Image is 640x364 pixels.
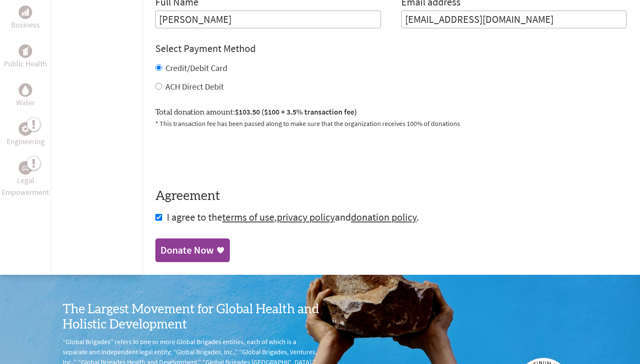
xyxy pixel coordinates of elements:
h3: The Largest Movement for Global Health and Holistic Development [63,302,320,332]
a: Donate Now [155,238,230,262]
a: BusinessBusiness [11,5,40,31]
div: Donate Now [160,244,214,257]
div: Engineering [19,122,32,136]
p: Business [11,19,40,31]
img: Engineering [22,125,29,132]
div: Water [19,83,32,97]
label: Total donation amount: [155,106,357,118]
input: Your Email [401,11,627,28]
label: Credit/Debit Card [166,63,227,73]
h4: Agreement [155,189,626,204]
div: Business [19,5,32,19]
p: Engineering [7,136,44,148]
img: Public Health [22,47,29,55]
p: Public Health [4,58,47,70]
a: Public HealthPublic Health [4,44,47,70]
a: donation policy [351,211,417,224]
span: I agree to the , and . [167,211,419,224]
img: Business [22,9,29,16]
span: $103.50 ($100 + 3.5% transaction fee) [235,107,357,117]
a: EngineeringEngineering [7,122,44,148]
img: Water [22,85,29,95]
p: * This transaction fee has been passed along to make sure that the organization receives 100% of ... [155,118,626,129]
a: privacy policy [277,211,335,224]
a: Legal EmpowermentLegal Empowerment [2,161,49,198]
a: WaterWater [16,83,35,109]
label: ACH Direct Debit [166,81,224,92]
p: Legal Empowerment [2,175,49,198]
div: Public Health [19,44,32,58]
img: Legal Empowerment [22,165,29,170]
iframe: To enrich screen reader interactions, please activate Accessibility in Grammarly extension settings [155,139,284,172]
input: Enter Full Name [155,11,381,28]
h4: Select Payment Method [155,42,626,55]
p: Water [16,97,35,109]
a: terms of use [222,211,274,224]
div: Legal Empowerment [19,161,32,175]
